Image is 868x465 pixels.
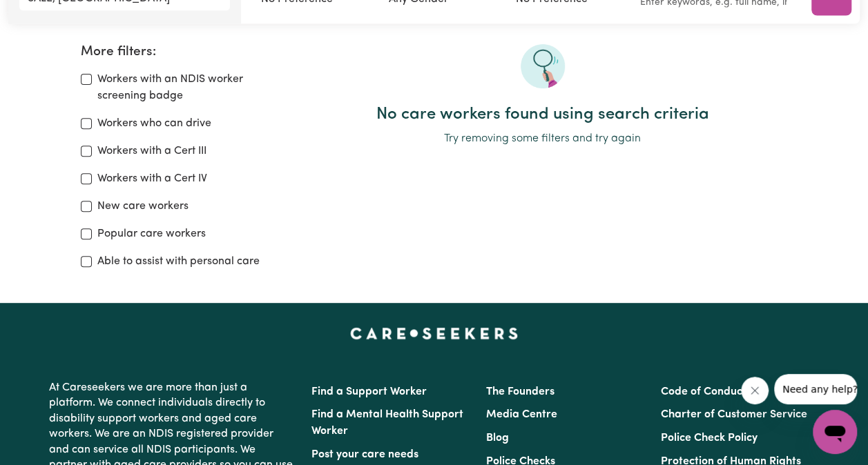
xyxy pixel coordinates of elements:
label: Workers who can drive [97,115,211,132]
label: Popular care workers [97,226,206,242]
label: Workers with a Cert IV [97,170,207,187]
a: Find a Support Worker [311,386,427,397]
a: Find a Mental Health Support Worker [311,409,463,437]
a: Blog [486,433,509,444]
h2: No care workers found using search criteria [298,105,787,125]
a: Post your care needs [311,449,418,460]
h2: More filters: [81,44,281,60]
iframe: Button to launch messaging window [813,410,857,454]
p: Try removing some filters and try again [298,130,787,147]
span: Need any help? [8,10,84,21]
a: Charter of Customer Service [661,409,807,420]
a: Code of Conduct [661,386,746,397]
a: Police Check Policy [661,433,758,444]
label: Able to assist with personal care [97,253,260,270]
iframe: Close message [741,377,769,404]
iframe: Message from company [774,374,857,404]
a: Careseekers home page [350,328,518,339]
a: Media Centre [486,409,557,420]
label: Workers with a Cert III [97,143,206,159]
a: The Founders [486,386,554,397]
label: Workers with an NDIS worker screening badge [97,71,281,104]
label: New care workers [97,198,189,215]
